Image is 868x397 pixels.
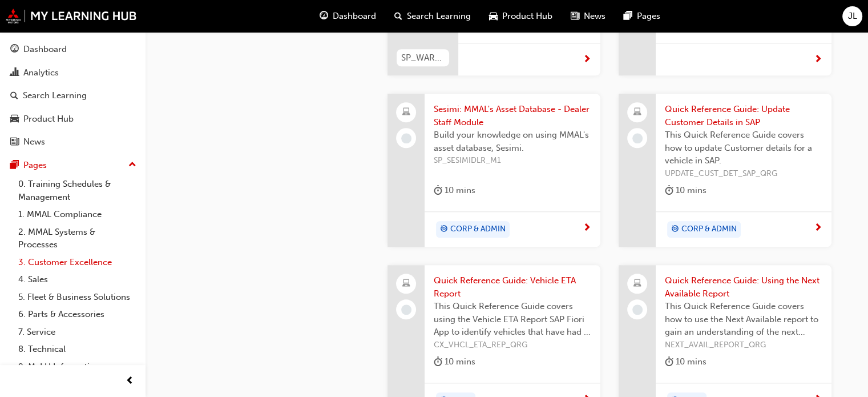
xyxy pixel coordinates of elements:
span: search-icon [394,9,402,23]
span: laptop-icon [633,276,641,291]
span: target-icon [671,222,679,237]
span: next-icon [814,55,822,65]
span: search-icon [10,91,18,101]
span: learningRecordVerb_NONE-icon [632,133,643,143]
a: Quick Reference Guide: Update Customer Details in SAPThis Quick Reference Guide covers how to upd... [619,94,831,247]
a: Analytics [5,62,141,83]
a: pages-iconPages [615,5,669,28]
div: News [23,135,45,149]
a: 2. MMAL Systems & Processes [14,223,141,254]
a: 1. MMAL Compliance [14,206,141,223]
span: CORP & ADMIN [450,223,506,236]
span: chart-icon [10,68,19,78]
button: JL [842,6,862,26]
span: Quick Reference Guide: Vehicle ETA Report [434,274,591,300]
span: SP_WARRANTY_AR1 [401,51,445,65]
a: News [5,131,141,153]
span: Product Hub [502,10,552,23]
a: 3. Customer Excellence [14,254,141,271]
span: next-icon [583,223,591,234]
span: This Quick Reference Guide covers how to update Customer details for a vehicle in SAP. [665,129,822,167]
span: Search Learning [407,10,471,23]
span: laptop-icon [402,276,410,291]
a: 8. Technical [14,340,141,358]
span: duration-icon [665,183,673,198]
span: Dashboard [333,10,376,23]
button: Pages [5,155,141,176]
span: NEXT_AVAIL_REPORT_QRG [665,339,822,352]
span: car-icon [489,9,498,23]
div: Analytics [23,66,59,79]
span: pages-icon [624,9,632,23]
span: guage-icon [320,9,328,23]
span: Quick Reference Guide: Update Customer Details in SAP [665,103,822,129]
span: Quick Reference Guide: Using the Next Available Report [665,274,822,300]
a: 5. Fleet & Business Solutions [14,288,141,306]
span: guage-icon [10,45,19,55]
a: 4. Sales [14,271,141,288]
a: Search Learning [5,85,141,106]
span: SP_SESIMIDLR_M1 [434,154,591,167]
span: learningRecordVerb_NONE-icon [401,304,411,315]
button: DashboardAnalyticsSearch LearningProduct HubNews [5,37,141,155]
span: pages-icon [10,161,19,171]
span: Pages [637,10,660,23]
div: 10 mins [665,183,706,198]
span: duration-icon [434,183,442,198]
span: learningRecordVerb_NONE-icon [632,304,643,315]
div: 10 mins [665,355,706,369]
span: JL [848,10,857,23]
div: 10 mins [434,183,475,198]
span: prev-icon [126,374,134,388]
a: 0. Training Schedules & Management [14,175,141,206]
a: 6. Parts & Accessories [14,306,141,323]
a: 7. Service [14,323,141,341]
span: target-icon [440,222,448,237]
a: 9. MyLH Information [14,358,141,376]
a: car-iconProduct Hub [480,5,562,28]
a: search-iconSearch Learning [385,5,480,28]
a: Sesimi: MMAL's Asset Database - Dealer Staff ModuleBuild your knowledge on using MMAL's asset dat... [387,94,600,247]
span: up-icon [128,158,136,173]
span: duration-icon [665,355,673,369]
a: Dashboard [5,39,141,60]
div: 10 mins [434,355,475,369]
span: laptop-icon [633,105,641,120]
a: guage-iconDashboard [310,5,385,28]
span: next-icon [814,223,822,234]
div: Search Learning [23,89,87,102]
span: learningRecordVerb_NONE-icon [401,133,411,143]
span: Sesimi: MMAL's Asset Database - Dealer Staff Module [434,103,591,129]
img: mmal [6,9,137,23]
span: UPDATE_CUST_DET_SAP_QRG [665,167,822,181]
span: This Quick Reference Guide covers using the Vehicle ETA Report SAP Fiori App to identify vehicles... [434,300,591,339]
span: news-icon [571,9,579,23]
span: This Quick Reference Guide covers how to use the Next Available report to gain an understanding o... [665,300,822,339]
span: CORP & ADMIN [681,223,737,236]
span: car-icon [10,114,19,125]
span: News [584,10,605,23]
span: CX_VHCL_ETA_REP_QRG [434,339,591,352]
span: duration-icon [434,355,442,369]
span: Build your knowledge on using MMAL's asset database, Sesimi. [434,129,591,154]
div: Pages [23,159,47,172]
div: Dashboard [23,43,67,56]
span: laptop-icon [402,105,410,120]
div: Product Hub [23,113,74,126]
span: news-icon [10,137,19,147]
a: news-iconNews [562,5,615,28]
span: next-icon [583,55,591,65]
a: Product Hub [5,109,141,130]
